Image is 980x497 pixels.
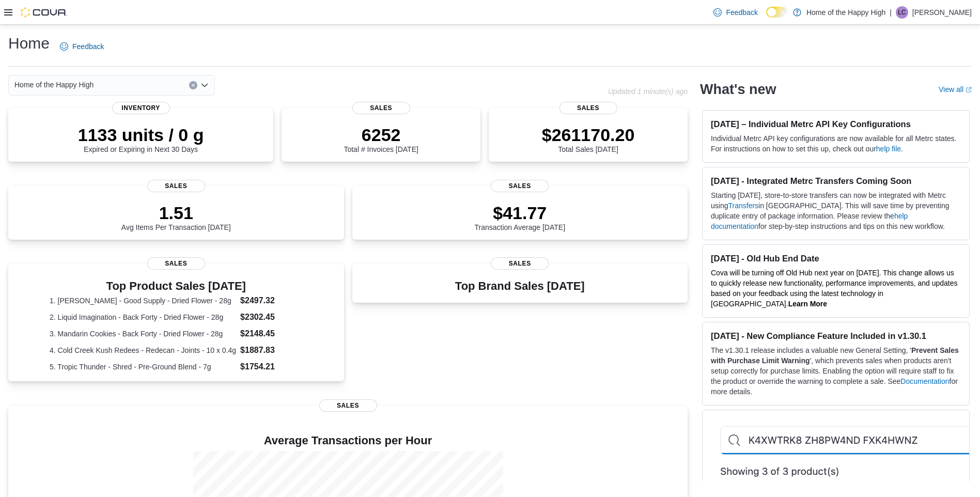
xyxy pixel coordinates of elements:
[711,119,961,129] h3: [DATE] – Individual Metrc API Key Configurations
[56,36,108,57] a: Feedback
[711,190,961,231] p: Starting [DATE], store-to-store transfers can now be integrated with Metrc using in [GEOGRAPHIC_D...
[78,125,204,153] div: Expired or Expiring in Next 30 Days
[766,18,767,18] span: Dark Mode
[50,312,236,322] dt: 2. Liquid Imagination - Back Forty - Dried Flower - 28g
[50,329,236,339] dt: 3. Mandarin Cookies - Back Forty - Dried Flower - 28g
[240,361,302,373] dd: $1754.21
[890,6,892,19] p: |
[240,344,302,356] dd: $1887.83
[121,203,231,223] p: 1.51
[352,102,410,114] span: Sales
[709,2,761,23] a: Feedback
[788,300,827,308] a: Learn More
[78,125,204,145] p: 1133 units / 0 g
[939,85,972,94] a: View allExternal link
[766,7,788,18] input: Dark Mode
[711,133,961,154] p: Individual Metrc API key configurations are now available for all Metrc states. For instructions ...
[898,6,906,19] span: LC
[491,257,549,270] span: Sales
[474,203,565,231] div: Transaction Average [DATE]
[711,176,961,186] h3: [DATE] - Integrated Metrc Transfers Coming Soon
[21,7,67,18] img: Cova
[344,125,418,153] div: Total # Invoices [DATE]
[711,253,961,263] h3: [DATE] - Old Hub End Date
[542,125,635,153] div: Total Sales [DATE]
[344,125,418,145] p: 6252
[728,201,758,210] a: Transfers
[966,87,972,93] svg: External link
[189,81,197,89] button: Clear input
[876,145,901,153] a: help file
[240,328,302,340] dd: $2148.45
[17,434,679,447] h4: Average Transactions per Hour
[700,81,776,98] h2: What's new
[491,180,549,192] span: Sales
[8,33,50,54] h1: Home
[14,79,94,91] span: Home of the Happy High
[711,269,958,308] span: Cova will be turning off Old Hub next year on [DATE]. This change allows us to quickly release ne...
[455,280,585,292] h3: Top Brand Sales [DATE]
[72,41,104,52] span: Feedback
[711,345,961,397] p: The v1.30.1 release includes a valuable new General Setting, ' ', which prevents sales when produ...
[474,203,565,223] p: $41.77
[147,257,205,270] span: Sales
[200,81,209,89] button: Open list of options
[726,7,757,18] span: Feedback
[542,125,635,145] p: $261170.20
[112,102,170,114] span: Inventory
[50,296,236,306] dt: 1. [PERSON_NAME] - Good Supply - Dried Flower - 28g
[608,87,688,96] p: Updated 1 minute(s) ago
[900,377,949,385] a: Documentation
[240,311,302,323] dd: $2302.45
[50,362,236,372] dt: 5. Tropic Thunder - Shred - Pre-Ground Blend - 7g
[50,345,236,355] dt: 4. Cold Creek Kush Redees - Redecan - Joints - 10 x 0.4g
[121,203,231,231] div: Avg Items Per Transaction [DATE]
[711,346,959,365] strong: Prevent Sales with Purchase Limit Warning
[912,6,972,19] p: [PERSON_NAME]
[319,399,377,412] span: Sales
[896,6,908,19] div: Lilly Colborn
[147,180,205,192] span: Sales
[240,294,302,307] dd: $2497.32
[50,280,302,292] h3: Top Product Sales [DATE]
[559,102,617,114] span: Sales
[711,331,961,341] h3: [DATE] - New Compliance Feature Included in v1.30.1
[806,6,885,19] p: Home of the Happy High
